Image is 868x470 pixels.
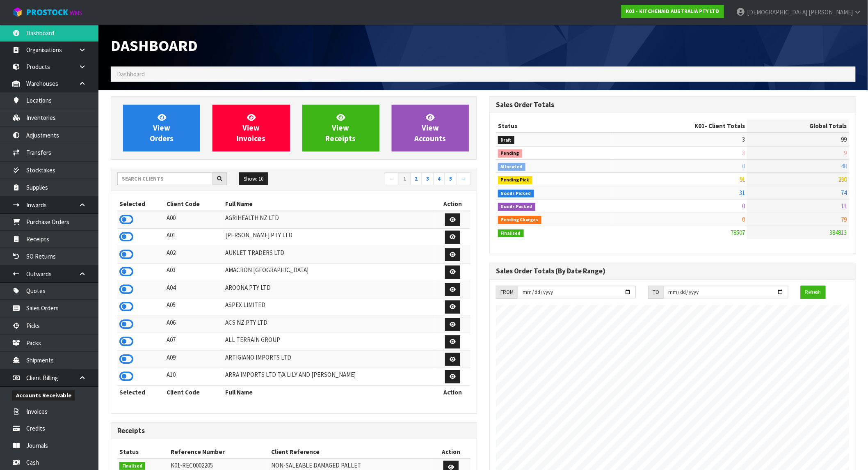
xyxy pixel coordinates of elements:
th: Client Code [164,385,223,399]
a: 5 [445,172,457,186]
a: 3 [422,172,434,186]
td: [PERSON_NAME] PTY LTD [223,229,435,246]
h3: Sales Order Totals [496,101,849,109]
button: Show: 10 [239,172,268,186]
span: [PERSON_NAME] [809,8,853,16]
div: FROM [496,286,518,299]
span: Dashboard [117,70,145,78]
a: K01 - KITCHENAID AUSTRALIA PTY LTD [621,5,724,18]
th: Client Code [164,197,223,211]
th: Reference Number [169,445,269,459]
span: 99 [841,135,847,143]
td: A00 [164,211,223,229]
a: ViewOrders [123,105,200,151]
th: - Client Totals [613,119,747,133]
span: Finalised [498,229,524,238]
span: Pending [498,149,522,158]
span: 74 [841,189,847,197]
th: Action [435,385,471,399]
td: A03 [164,264,223,281]
span: 11 [841,202,847,210]
th: Full Name [223,197,435,211]
span: 31 [739,189,745,197]
div: TO [648,286,663,299]
span: 79 [841,216,847,223]
h3: Receipts [117,427,471,435]
span: 0 [742,216,745,223]
span: 0 [742,162,745,170]
span: Goods Packed [498,203,535,211]
th: Status [117,445,169,459]
img: cube-alt.png [12,7,23,17]
a: ViewReceipts [302,105,379,151]
input: Search clients [117,172,213,185]
th: Full Name [223,385,435,399]
span: View Receipts [326,112,356,143]
td: AMACRON [GEOGRAPHIC_DATA] [223,264,435,281]
span: 3 [742,135,745,143]
span: Dashboard [111,36,198,55]
button: Refresh [801,286,826,299]
th: Global Totals [747,119,849,133]
span: Goods Picked [498,190,534,198]
th: Action [435,197,471,211]
td: A01 [164,229,223,246]
td: ALL TERRAIN GROUP [223,333,435,351]
span: Pending Pick [498,176,532,184]
span: Draft [498,136,514,144]
td: A02 [164,246,223,264]
span: Pending Charges [498,216,541,224]
td: ACS NZ PTY LTD [223,316,435,333]
span: Allocated [498,163,525,171]
th: Selected [117,385,164,399]
th: Status [496,119,613,133]
td: AROONA PTY LTD [223,281,435,298]
span: Accounts Receivable [12,390,75,401]
a: 2 [410,172,422,186]
small: WMS [70,9,82,17]
a: → [456,172,471,186]
span: K01-REC0002205 [171,461,213,469]
span: K01 [694,122,705,130]
td: A06 [164,316,223,333]
span: 48 [841,162,847,170]
th: Action [432,445,471,459]
span: 78507 [731,229,745,236]
td: A07 [164,333,223,351]
a: ← [385,172,399,186]
span: View Accounts [414,112,446,143]
span: 290 [838,175,847,183]
span: 91 [739,175,745,183]
span: 9 [844,149,847,157]
span: View Orders [150,112,174,143]
th: Client Reference [269,445,432,459]
span: ProStock [26,7,68,18]
td: AGRIHEALTH NZ LTD [223,211,435,229]
strong: K01 - KITCHENAID AUSTRALIA PTY LTD [626,8,720,15]
span: View Invoices [237,112,265,143]
td: A10 [164,368,223,386]
td: A09 [164,351,223,368]
a: 4 [433,172,445,186]
th: Selected [117,197,164,211]
span: NON-SALEABLE DAMAGED PALLET [271,461,361,469]
span: 3 [742,149,745,157]
a: ViewAccounts [392,105,469,151]
td: A04 [164,281,223,298]
h3: Sales Order Totals (By Date Range) [496,267,849,275]
nav: Page navigation [300,172,471,187]
span: 384813 [830,229,847,236]
a: ViewInvoices [212,105,290,151]
td: ARRA IMPORTS LTD T/A LILY AND [PERSON_NAME] [223,368,435,386]
a: 1 [399,172,411,186]
td: ASPEX LIMITED [223,298,435,316]
span: [DEMOGRAPHIC_DATA] [747,8,807,16]
td: ARTIGIANO IMPORTS LTD [223,351,435,368]
td: A05 [164,298,223,316]
span: 0 [742,202,745,210]
td: AUKLET TRADERS LTD [223,246,435,264]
